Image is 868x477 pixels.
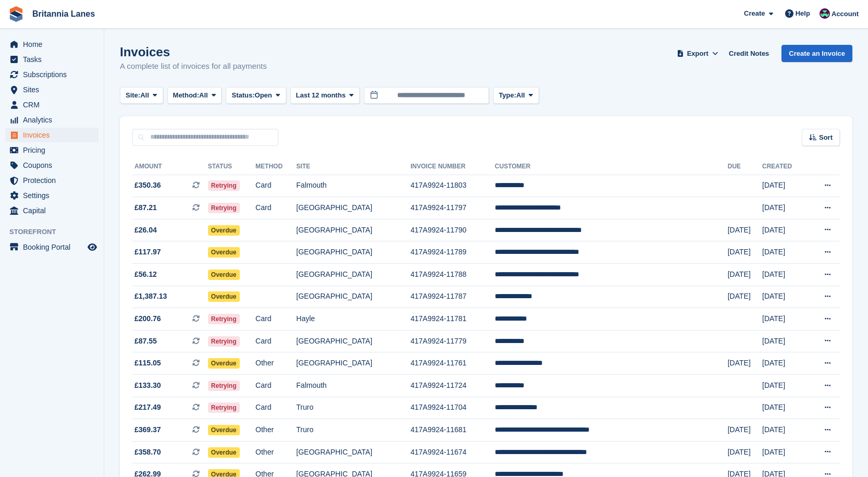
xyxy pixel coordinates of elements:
[23,128,85,142] span: Invoices
[296,330,410,352] td: [GEOGRAPHIC_DATA]
[208,447,240,458] span: Overdue
[5,82,99,97] a: menu
[208,336,240,347] span: Retrying
[495,158,728,175] th: Customer
[762,175,807,197] td: [DATE]
[23,188,85,203] span: Settings
[410,219,495,241] td: 417A9924-11790
[23,113,85,127] span: Analytics
[290,87,360,104] button: Last 12 months
[23,143,85,157] span: Pricing
[23,52,85,67] span: Tasks
[410,352,495,375] td: 417A9924-11761
[762,158,807,175] th: Created
[5,158,99,173] a: menu
[9,227,104,237] span: Storefront
[255,397,296,419] td: Card
[725,45,773,62] a: Credit Notes
[255,197,296,219] td: Card
[410,264,495,286] td: 417A9924-11788
[28,5,99,22] a: Britannia Lanes
[744,8,765,19] span: Create
[135,269,157,280] span: £56.12
[5,203,99,218] a: menu
[23,82,85,97] span: Sites
[255,330,296,352] td: Card
[135,225,157,236] span: £26.04
[762,308,807,331] td: [DATE]
[728,264,762,286] td: [DATE]
[126,90,140,101] span: Site:
[226,87,286,104] button: Status: Open
[728,219,762,241] td: [DATE]
[255,352,296,375] td: Other
[23,97,85,112] span: CRM
[208,314,240,324] span: Retrying
[135,180,161,191] span: £350.36
[762,419,807,442] td: [DATE]
[167,87,222,104] button: Method: All
[135,424,161,435] span: £369.37
[135,313,161,324] span: £200.76
[208,358,240,369] span: Overdue
[728,241,762,264] td: [DATE]
[135,380,161,391] span: £133.30
[208,247,240,258] span: Overdue
[135,358,161,369] span: £115.05
[255,158,296,175] th: Method
[296,241,410,264] td: [GEOGRAPHIC_DATA]
[762,330,807,352] td: [DATE]
[296,352,410,375] td: [GEOGRAPHIC_DATA]
[410,419,495,442] td: 417A9924-11681
[410,441,495,463] td: 417A9924-11674
[687,48,708,59] span: Export
[796,8,810,19] span: Help
[23,37,85,52] span: Home
[762,241,807,264] td: [DATE]
[135,291,167,302] span: £1,387.13
[728,419,762,442] td: [DATE]
[208,225,240,236] span: Overdue
[132,158,208,175] th: Amount
[762,286,807,308] td: [DATE]
[208,381,240,391] span: Retrying
[296,308,410,331] td: Hayle
[5,113,99,127] a: menu
[493,87,539,104] button: Type: All
[135,402,161,413] span: £217.49
[410,158,495,175] th: Invoice Number
[819,132,833,143] span: Sort
[410,397,495,419] td: 417A9924-11704
[255,419,296,442] td: Other
[296,397,410,419] td: Truro
[5,128,99,142] a: menu
[23,67,85,82] span: Subscriptions
[208,180,240,191] span: Retrying
[120,87,163,104] button: Site: All
[23,203,85,218] span: Capital
[410,330,495,352] td: 417A9924-11779
[255,375,296,397] td: Card
[135,247,161,258] span: £117.97
[173,90,200,101] span: Method:
[255,175,296,197] td: Card
[255,441,296,463] td: Other
[296,419,410,442] td: Truro
[728,441,762,463] td: [DATE]
[781,45,852,62] a: Create an Invoice
[208,291,240,302] span: Overdue
[728,158,762,175] th: Due
[5,173,99,188] a: menu
[135,336,157,347] span: £87.55
[255,308,296,331] td: Card
[208,270,240,280] span: Overdue
[5,143,99,157] a: menu
[135,202,157,213] span: £87.21
[410,197,495,219] td: 417A9924-11797
[762,197,807,219] td: [DATE]
[728,286,762,308] td: [DATE]
[86,241,99,253] a: Preview store
[23,240,85,254] span: Booking Portal
[296,441,410,463] td: [GEOGRAPHIC_DATA]
[762,441,807,463] td: [DATE]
